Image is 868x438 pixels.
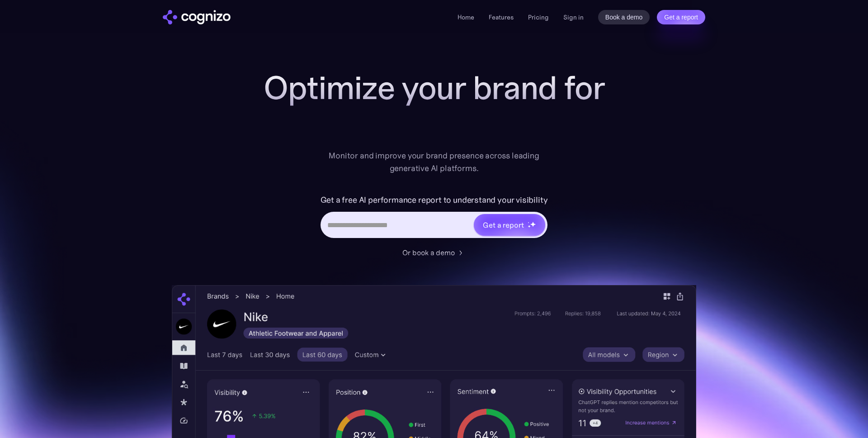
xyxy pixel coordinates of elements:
label: Get a free AI performance report to understand your visibility [321,193,548,207]
h1: Optimize your brand for [253,70,615,106]
a: Features [489,13,514,21]
a: Or book a demo [402,247,466,258]
a: Pricing [528,13,549,21]
a: Book a demo [598,10,650,24]
a: Get a report [657,10,705,24]
div: Or book a demo [402,247,455,258]
a: home [163,10,231,24]
a: Sign in [563,12,584,23]
div: Get a report [483,219,524,230]
form: Hero URL Input Form [321,193,548,243]
a: Get a reportstarstarstar [473,213,546,237]
div: Monitor and improve your brand presence across leading generative AI platforms. [323,149,545,175]
img: cognizo logo [163,10,231,24]
img: star [528,222,529,223]
img: star [528,225,531,228]
a: Home [458,13,474,21]
img: star [530,221,536,227]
